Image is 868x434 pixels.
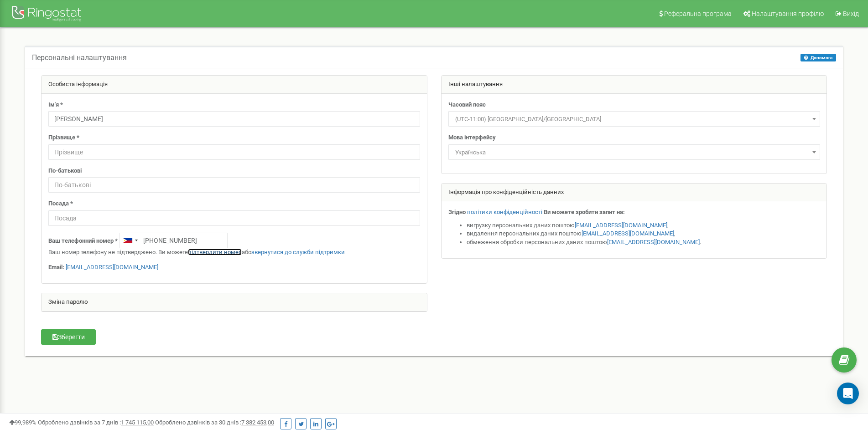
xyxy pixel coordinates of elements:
input: +1-800-555-55-55 [119,233,228,248]
label: Посада * [48,199,73,208]
label: Ваш телефонний номер * [48,237,118,245]
label: Мова інтерфейсу [448,133,496,142]
button: Зберегти [41,329,96,345]
span: (UTC-11:00) Pacific/Midway [452,113,817,126]
li: видалення персональних даних поштою , [467,230,820,238]
li: вигрузку персональних даних поштою , [467,221,820,230]
div: Open Intercom Messenger [837,383,859,404]
span: Налаштування профілю [752,10,824,17]
u: 7 382 453,00 [241,419,274,426]
a: [EMAIL_ADDRESS][DOMAIN_NAME] [582,230,674,237]
span: Оброблено дзвінків за 7 днів : [38,419,154,426]
div: Telephone country code [120,233,140,248]
li: обмеження обробки персональних даних поштою . [467,238,820,247]
span: Вихід [843,10,859,17]
p: Ваш номер телефону не підтверджено. Ви можете або [48,248,420,257]
strong: Email: [48,264,64,271]
span: Оброблено дзвінків за 30 днів : [155,419,274,426]
strong: Ви можете зробити запит на: [544,209,625,215]
a: звернутися до служби підтримки [251,249,345,255]
u: 1 745 115,00 [121,419,154,426]
a: [EMAIL_ADDRESS][DOMAIN_NAME] [575,222,667,229]
div: Зміна паролю [42,293,427,311]
label: Ім'я * [48,101,63,109]
div: Інформація про конфіденційність данних [442,184,827,202]
input: Прізвище [48,144,420,160]
div: Інші налаштування [442,76,827,94]
div: Особиста інформація [42,76,427,94]
label: Часовий пояс [448,101,486,109]
span: Українська [448,144,820,160]
h5: Персональні налаштування [32,54,127,62]
strong: Згідно [448,209,466,215]
label: По-батькові [48,167,82,175]
input: По-батькові [48,177,420,193]
a: [EMAIL_ADDRESS][DOMAIN_NAME] [607,239,700,245]
span: (UTC-11:00) Pacific/Midway [448,111,820,127]
span: Українська [452,146,817,159]
input: Ім'я [48,111,420,127]
input: Посада [48,210,420,226]
a: [EMAIL_ADDRESS][DOMAIN_NAME] [66,264,158,271]
span: 99,989% [9,419,36,426]
label: Прізвище * [48,133,79,142]
button: Допомога [800,54,836,61]
span: Реферальна програма [664,10,732,17]
a: політики конфіденційності [467,209,542,215]
a: підтвердити номер [188,249,242,255]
